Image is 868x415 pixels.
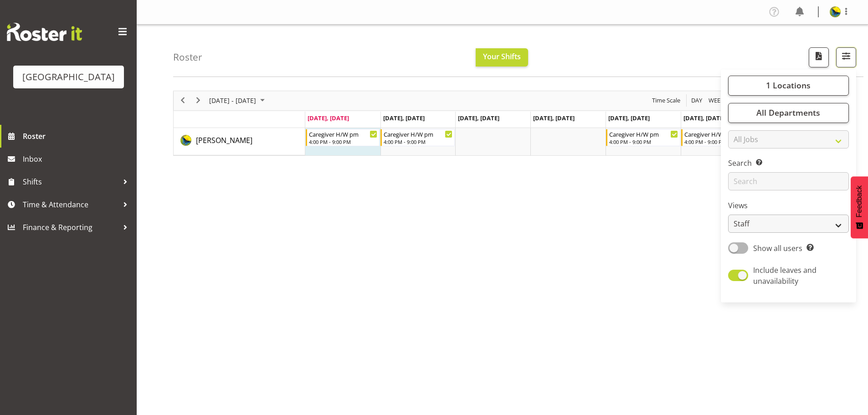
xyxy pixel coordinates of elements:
[476,48,528,67] button: Your Shifts
[384,129,452,138] div: Caregiver H/W pm
[309,129,378,138] div: Caregiver H/W pm
[651,95,681,106] span: Time Scale
[609,129,678,138] div: Caregiver H/W pm
[458,114,499,122] span: [DATE], [DATE]
[855,185,863,217] span: Feedback
[690,95,703,106] span: Day
[23,152,132,166] span: Inbox
[728,158,849,169] label: Search
[309,138,378,145] div: 4:00 PM - 9:00 PM
[174,128,305,155] td: Gemma Hall resource
[23,198,118,211] span: Time & Attendance
[707,95,726,106] button: Timeline Week
[173,52,202,62] h4: Roster
[728,172,849,190] input: Search
[651,95,682,106] button: Time Scale
[606,129,680,146] div: Gemma Hall"s event - Caregiver H/W pm Begin From Friday, August 22, 2025 at 4:00:00 PM GMT+12:00 ...
[308,114,349,122] span: [DATE], [DATE]
[23,175,118,189] span: Shifts
[177,95,189,106] button: Previous
[690,95,704,106] button: Timeline Day
[684,129,753,138] div: Caregiver H/W pm
[383,114,425,122] span: [DATE], [DATE]
[22,70,115,84] div: [GEOGRAPHIC_DATA]
[305,128,831,155] table: Timeline Week of August 18, 2025
[683,114,725,122] span: [DATE], [DATE]
[684,138,753,145] div: 4:00 PM - 9:00 PM
[173,91,832,156] div: Timeline Week of August 18, 2025
[190,91,206,110] div: next period
[380,129,455,146] div: Gemma Hall"s event - Caregiver H/W pm Begin From Tuesday, August 19, 2025 at 4:00:00 PM GMT+12:00...
[483,51,521,61] span: Your Shifts
[208,95,257,106] span: [DATE] - [DATE]
[608,114,650,122] span: [DATE], [DATE]
[766,80,811,91] span: 1 Locations
[809,47,829,67] button: Download a PDF of the roster according to the set date range.
[836,47,856,67] button: Filter Shifts
[7,23,82,41] img: Rosterit website logo
[23,220,118,234] span: Finance & Reporting
[384,138,452,145] div: 4:00 PM - 9:00 PM
[830,6,841,17] img: gemma-hall22491374b5f274993ff8414464fec47f.png
[206,91,270,110] div: August 18 - 24, 2025
[192,95,205,106] button: Next
[708,95,725,106] span: Week
[306,129,380,146] div: Gemma Hall"s event - Caregiver H/W pm Begin From Monday, August 18, 2025 at 4:00:00 PM GMT+12:00 ...
[851,176,868,238] button: Feedback - Show survey
[753,243,802,253] span: Show all users
[175,91,190,110] div: previous period
[533,114,575,122] span: [DATE], [DATE]
[196,135,252,145] span: [PERSON_NAME]
[728,103,849,123] button: All Departments
[196,135,252,146] a: [PERSON_NAME]
[728,76,849,96] button: 1 Locations
[756,107,820,118] span: All Departments
[208,95,269,106] button: August 2025
[753,265,817,286] span: Include leaves and unavailability
[728,200,849,211] label: Views
[681,129,755,146] div: Gemma Hall"s event - Caregiver H/W pm Begin From Saturday, August 23, 2025 at 4:00:00 PM GMT+12:0...
[609,138,678,145] div: 4:00 PM - 9:00 PM
[23,129,132,143] span: Roster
